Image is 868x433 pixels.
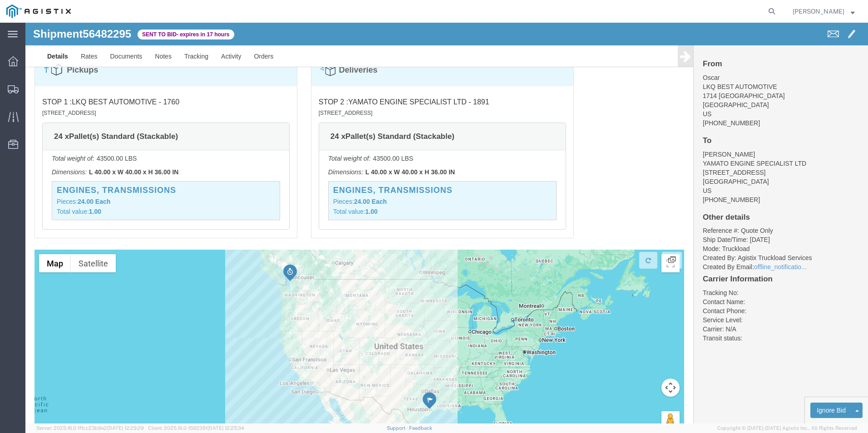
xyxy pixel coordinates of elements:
[387,425,409,431] a: Support
[107,425,144,431] span: [DATE] 12:29:29
[793,6,844,16] span: Corey Keys
[792,6,855,17] button: [PERSON_NAME]
[148,425,244,431] span: Client: 2025.16.0-1592391
[207,425,244,431] span: [DATE] 12:25:34
[6,5,71,18] img: logo
[25,23,868,423] iframe: FS Legacy Container
[409,425,432,431] a: Feedback
[717,424,857,432] span: Copyright © [DATE]-[DATE] Agistix Inc., All Rights Reserved
[36,425,144,431] span: Server: 2025.16.0-1ffcc23b9e2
